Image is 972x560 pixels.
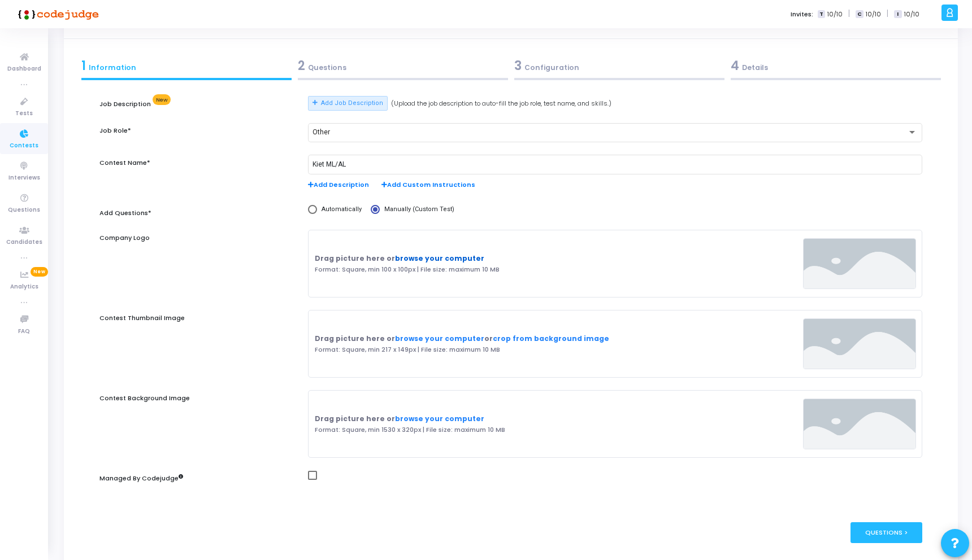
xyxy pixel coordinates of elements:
span: Contests [10,141,38,151]
span: Automatically [317,205,362,215]
label: Job Description [99,99,171,110]
label: Contest Background Image [99,393,190,403]
span: (Upload the job description to auto-fill the job role, test name, and skills.) [391,99,611,108]
div: Configuration [514,56,724,75]
span: | [887,8,888,20]
span: Tests [15,109,33,119]
span: New [153,94,171,105]
div: Drag picture here or [315,414,505,424]
span: 10/10 [904,10,919,19]
label: Managed By Codejudge [99,474,183,483]
span: Analytics [10,282,38,292]
span: New [31,267,48,277]
div: Format: Square, min 1530 x 320px | File size: maximum 10 MB [315,425,505,435]
span: Add Description [308,180,369,190]
div: Format: Square, min 217 x 149px | File size: maximum 10 MB [315,345,609,355]
img: Thumbnail [803,318,916,369]
span: Add Job Description [321,99,383,108]
label: Job Role* [99,126,131,135]
span: Add Custom Instructions [381,180,475,190]
span: | [848,8,850,20]
button: Add Job Description [308,96,388,111]
div: Details [731,56,941,75]
div: Information [81,56,292,75]
span: 3 [514,57,522,75]
label: Add Questions* [99,208,151,218]
a: 4Details [727,53,944,84]
img: Contest Cover [803,399,916,449]
label: Contest Thumbnail Image [99,313,185,323]
div: Questions [298,56,508,75]
span: Interviews [8,173,40,183]
img: logo [14,3,99,25]
a: crop from background image [493,334,609,343]
span: 10/10 [866,10,881,19]
div: Drag picture here or [315,253,500,264]
a: browse your computer [395,414,484,423]
label: Contest Name* [99,158,150,168]
span: C [856,10,863,19]
span: 1 [81,57,86,75]
a: 1Information [78,53,294,84]
a: 3Configuration [511,53,727,84]
span: 2 [298,57,305,75]
span: Manually (Custom Test) [380,205,454,215]
span: Dashboard [7,64,41,74]
span: FAQ [18,327,30,336]
div: Questions > [850,522,922,543]
span: 10/10 [827,10,843,19]
span: Other [313,128,330,136]
img: Company Logo [803,238,916,289]
span: I [894,10,901,19]
div: Format: Square, min 100 x 100px | File size: maximum 10 MB [315,265,500,274]
label: Invites: [791,10,813,19]
span: T [818,10,825,19]
a: 2Questions [294,53,511,84]
a: browse your computer [395,334,484,343]
span: Candidates [6,238,42,247]
span: Questions [8,205,40,215]
a: browse your computer [395,253,484,263]
div: Drag picture here or or [315,334,609,344]
span: 4 [731,57,739,75]
label: Company Logo [99,233,150,243]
